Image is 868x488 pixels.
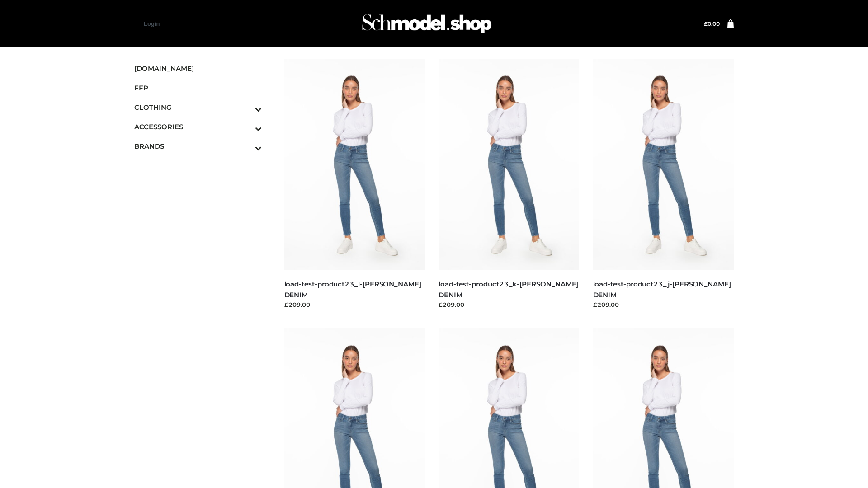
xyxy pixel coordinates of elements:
a: load-test-product23_l-[PERSON_NAME] DENIM [284,280,421,299]
span: ACCESSORIES [134,122,262,132]
a: [DOMAIN_NAME] [134,59,262,78]
button: Toggle Submenu [230,136,262,156]
a: load-test-product23_j-[PERSON_NAME] DENIM [593,280,731,299]
div: £209.00 [439,300,580,309]
a: load-test-product23_k-[PERSON_NAME] DENIM [439,280,578,299]
span: BRANDS [134,141,262,151]
a: FFP [134,78,262,98]
a: £0.00 [704,20,720,27]
span: [DOMAIN_NAME] [134,63,262,74]
a: CLOTHINGToggle Submenu [134,98,262,117]
button: Toggle Submenu [230,98,262,117]
bdi: 0.00 [704,20,720,27]
a: Login [144,20,160,27]
a: BRANDSToggle Submenu [134,136,262,156]
span: £ [704,20,708,27]
img: Schmodel Admin 964 [359,6,495,42]
span: FFP [134,83,262,93]
a: ACCESSORIESToggle Submenu [134,117,262,136]
button: Toggle Submenu [230,117,262,136]
span: CLOTHING [134,102,262,113]
div: £209.00 [593,300,734,309]
div: £209.00 [284,300,425,309]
